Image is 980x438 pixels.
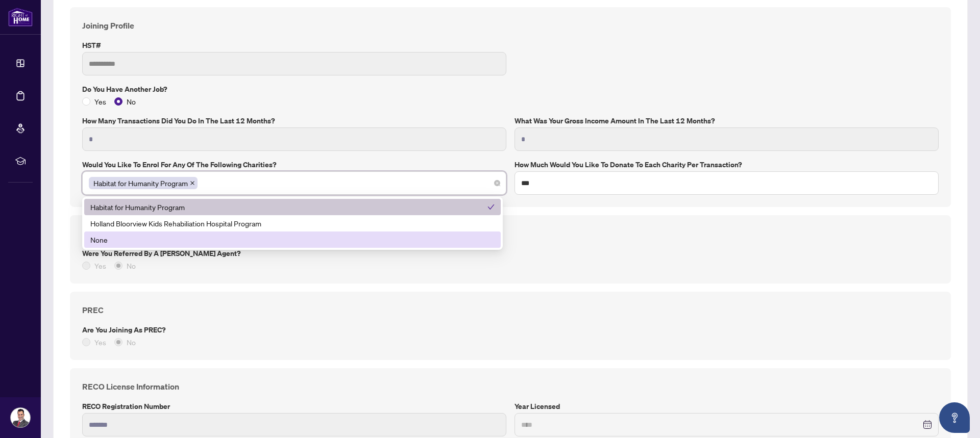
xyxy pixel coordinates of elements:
[122,337,140,348] span: No
[90,218,495,229] div: Holland Bloorview Kids Rehabiliation Hospital Program
[122,260,140,271] span: No
[93,177,188,189] span: Habitat for Humanity Program
[82,324,939,336] label: Are you joining as PREC?
[90,96,110,107] span: Yes
[82,227,939,240] h4: Referral
[487,203,495,211] span: check
[90,234,495,245] div: None
[82,115,506,126] label: How many transactions did you do in the last 12 months?
[82,84,939,95] label: Do you have another job?
[514,115,939,126] label: What was your gross income amount in the last 12 months?
[11,408,30,427] img: Profile Icon
[90,337,110,348] span: Yes
[82,19,939,32] h4: Joining Profile
[82,159,506,170] label: Would you like to enrol for any of the following charities?
[82,401,506,412] label: RECO Registration Number
[82,40,506,51] label: HST#
[84,215,501,231] div: Holland Bloorview Kids Rehabiliation Hospital Program
[82,248,939,259] label: Were you referred by a [PERSON_NAME] Agent?
[514,159,939,170] label: How much would you like to donate to each charity per transaction?
[8,8,33,27] img: logo
[514,401,939,412] label: Year Licensed
[89,177,198,189] span: Habitat for Humanity Program
[82,380,939,393] h4: RECO License Information
[82,304,939,316] h4: PREC
[84,231,501,248] div: None
[90,260,110,271] span: Yes
[939,402,970,433] button: Open asap
[190,181,195,186] span: close
[494,180,500,186] span: close-circle
[84,199,501,215] div: Habitat for Humanity Program
[90,201,487,213] div: Habitat for Humanity Program
[122,96,140,107] span: No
